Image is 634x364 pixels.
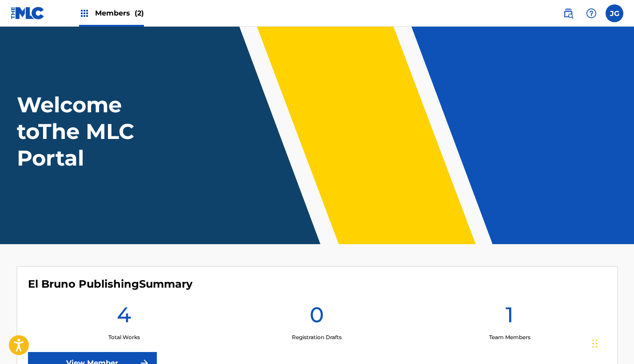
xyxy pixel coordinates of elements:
h1: 0 [310,301,324,333]
p: Total Works [108,333,140,341]
p: Registration Drafts [292,333,342,341]
h1: Welcome to The MLC Portal [17,91,183,171]
span: Members [95,8,144,18]
a: Public Search [559,4,577,22]
iframe: Chat Widget [590,321,634,364]
img: help [586,8,597,19]
img: Top Rightsholders [79,8,90,19]
img: MLC Logo [11,7,45,20]
h1: 4 [117,301,131,333]
p: Team Members [489,333,530,341]
div: Help [582,4,600,22]
h1: 1 [506,301,514,333]
img: search [563,8,574,19]
div: User Menu [606,4,623,22]
div: Drag [592,330,598,357]
h4: El Bruno Publishing [28,277,192,291]
span: (2) [135,9,144,17]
